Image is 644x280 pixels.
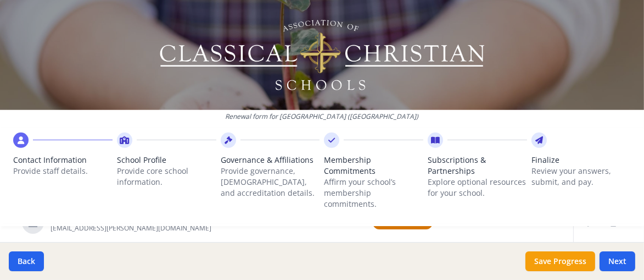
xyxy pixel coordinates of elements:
[221,166,320,199] p: Provide governance, [DEMOGRAPHIC_DATA], and accreditation details.
[600,251,635,271] button: Next
[117,166,216,188] p: Provide core school information.
[324,155,423,177] span: Membership Commitments
[221,155,320,166] span: Governance & Affiliations
[13,166,113,177] p: Provide staff details.
[428,177,527,199] p: Explore optional resources for your school.
[531,155,631,166] span: Finalize
[428,155,527,177] span: Subscriptions & Partnerships
[13,155,113,166] span: Contact Information
[9,251,44,271] button: Back
[117,155,216,166] span: School Profile
[525,251,595,271] button: Save Progress
[324,177,423,210] p: Affirm your school’s membership commitments.
[531,166,631,188] p: Review your answers, submit, and pay.
[158,17,486,94] img: Logo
